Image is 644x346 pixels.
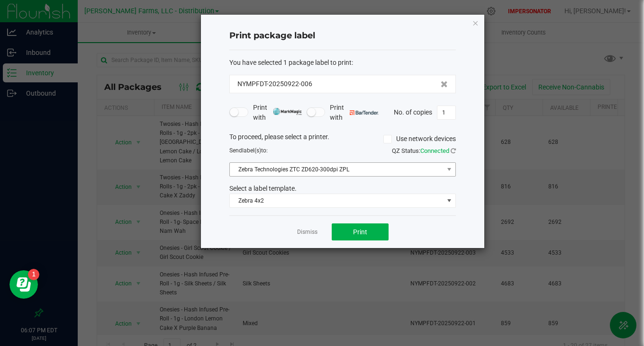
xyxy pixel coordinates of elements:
[353,228,367,236] span: Print
[28,269,39,280] iframe: Resource center unread badge
[222,184,463,194] div: Select a label template.
[253,103,302,123] span: Print with
[383,134,456,144] label: Use network devices
[229,30,456,42] h4: Print package label
[237,79,312,89] span: NYMPFDT-20250922-006
[350,110,379,115] img: bartender.png
[229,59,352,66] span: You have selected 1 package label to print
[242,147,261,154] span: label(s)
[229,58,456,68] div: :
[9,270,38,299] iframe: Resource center
[229,147,268,154] span: Send to:
[230,194,444,207] span: Zebra 4x2
[273,108,302,115] img: mark_magic_cybra.png
[392,147,456,154] span: QZ Status:
[420,147,449,154] span: Connected
[394,108,432,115] span: No. of copies
[330,103,379,123] span: Print with
[230,163,444,176] span: Zebra Technologies ZTC ZD620-300dpi ZPL
[297,228,317,236] a: Dismiss
[222,132,463,146] div: To proceed, please select a printer.
[332,223,389,240] button: Print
